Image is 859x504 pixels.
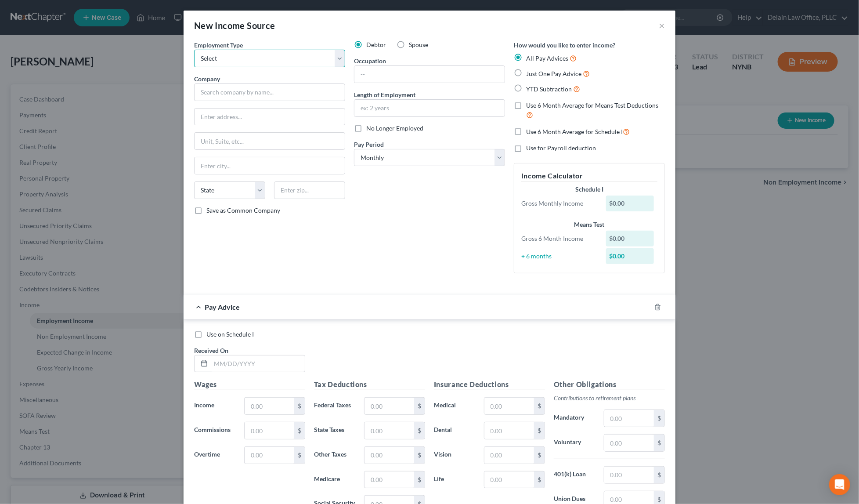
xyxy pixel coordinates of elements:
[429,422,480,439] label: Dental
[194,19,275,32] div: New Income Source
[517,199,602,208] div: Gross Monthly Income
[194,41,243,49] span: Employment Type
[366,124,423,132] span: No Longer Employed
[429,446,480,464] label: Vision
[549,434,599,452] label: Voluntary
[521,185,657,194] div: Schedule I
[517,252,602,261] div: ÷ 6 months
[310,446,360,464] label: Other Taxes
[274,181,345,199] input: Enter zip...
[606,248,654,264] div: $0.00
[194,83,345,101] input: Search company by name...
[514,40,615,50] label: How would you like to enter income?
[194,347,228,354] span: Received On
[414,471,425,488] div: $
[484,471,534,488] input: 0.00
[190,446,240,464] label: Overtime
[517,234,602,243] div: Gross 6 Month Income
[205,303,240,311] span: Pay Advice
[484,398,534,414] input: 0.00
[829,474,850,495] div: Open Intercom Messenger
[354,100,505,116] input: ex: 2 years
[521,170,657,181] h5: Income Calculator
[190,422,240,439] label: Commissions
[429,471,480,489] label: Life
[354,90,415,99] label: Length of Employment
[206,207,280,214] span: Save as Common Company
[434,379,545,390] h5: Insurance Deductions
[606,196,654,211] div: $0.00
[654,467,664,483] div: $
[366,41,386,48] span: Debtor
[414,398,425,414] div: $
[195,133,345,149] input: Unit, Suite, etc...
[534,471,545,488] div: $
[245,422,294,439] input: 0.00
[294,447,305,464] div: $
[414,447,425,464] div: $
[365,422,414,439] input: 0.00
[409,41,428,48] span: Spouse
[354,66,505,83] input: --
[526,85,572,93] span: YTD Subtraction
[604,467,654,483] input: 0.00
[549,410,599,427] label: Mandatory
[484,422,534,439] input: 0.00
[294,398,305,414] div: $
[526,144,596,152] span: Use for Payroll deduction
[206,330,254,338] span: Use on Schedule I
[194,401,214,409] span: Income
[604,435,654,451] input: 0.00
[654,410,664,427] div: $
[195,157,345,174] input: Enter city...
[310,397,360,415] label: Federal Taxes
[484,447,534,464] input: 0.00
[534,398,545,414] div: $
[414,422,425,439] div: $
[365,471,414,488] input: 0.00
[549,466,599,484] label: 401(k) Loan
[554,379,665,390] h5: Other Obligations
[294,422,305,439] div: $
[534,447,545,464] div: $
[604,410,654,427] input: 0.00
[521,220,657,229] div: Means Test
[195,109,345,125] input: Enter address...
[310,471,360,489] label: Medicare
[354,56,386,65] label: Occupation
[194,379,305,390] h5: Wages
[526,102,658,109] span: Use 6 Month Average for Means Test Deductions
[310,422,360,439] label: State Taxes
[526,70,581,77] span: Just One Pay Advice
[534,422,545,439] div: $
[245,447,294,464] input: 0.00
[526,128,623,135] span: Use 6 Month Average for Schedule I
[606,231,654,247] div: $0.00
[429,397,480,415] label: Medical
[654,435,664,451] div: $
[554,394,665,402] p: Contributions to retirement plans
[314,379,425,390] h5: Tax Deductions
[365,398,414,414] input: 0.00
[354,141,384,148] span: Pay Period
[245,398,294,414] input: 0.00
[659,20,665,31] button: ×
[194,75,220,83] span: Company
[526,54,568,62] span: All Pay Advices
[365,447,414,464] input: 0.00
[211,355,305,372] input: MM/DD/YYYY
